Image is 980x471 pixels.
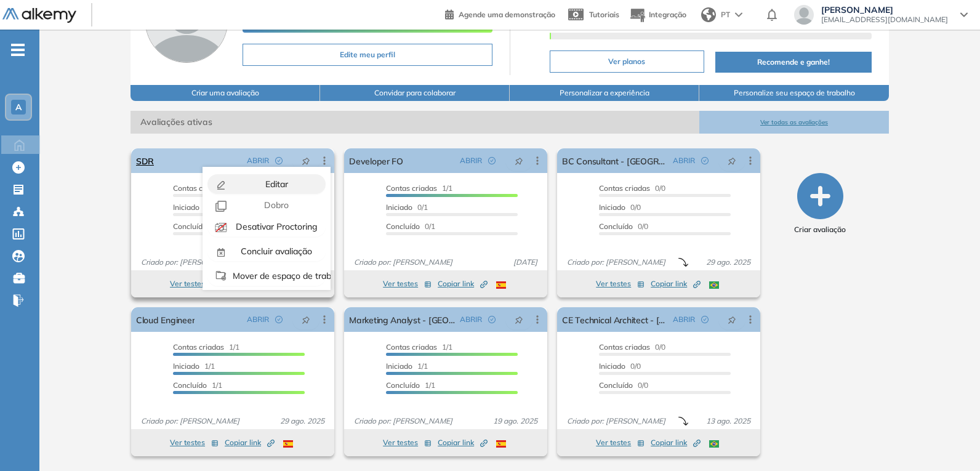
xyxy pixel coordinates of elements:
button: pushpin [292,151,319,171]
button: Ver todas as avaliações [699,111,889,134]
button: Criar uma avaliação [131,85,320,101]
span: Dobro [262,199,289,211]
span: 29 ago. 2025 [275,416,329,427]
span: Iniciado [599,203,625,212]
a: Cloud Engineer [136,307,195,332]
button: Ver testes [383,276,432,291]
a: Marketing Analyst - [GEOGRAPHIC_DATA] [349,307,455,332]
img: BRA [709,281,719,289]
span: 1/1 [173,342,239,352]
span: 19 ago. 2025 [488,416,542,427]
span: 1/1 [386,183,452,193]
button: Concluir avaliação [207,241,326,261]
button: pushpin [505,151,532,171]
img: BRA [709,440,719,448]
span: 13 ago. 2025 [701,416,755,427]
span: Criado por: [PERSON_NAME] [349,257,457,268]
button: Personalizar a experiência [510,85,699,101]
button: Ver testes [596,276,645,291]
button: Recomende e ganhe! [715,52,872,73]
span: A [15,102,22,112]
span: Iniciado [173,203,199,212]
button: Copiar link [651,435,701,450]
span: Contas criadas [386,183,437,193]
span: Avaliações ativas [131,111,699,134]
span: Copiar link [438,278,488,289]
button: Copiar link [438,276,488,291]
button: Editar [207,174,326,194]
span: Concluído [173,380,207,390]
button: Dobro [207,199,326,212]
span: 0/0 [599,380,648,390]
span: 0/1 [386,203,428,212]
span: Criado por: [PERSON_NAME] [562,257,670,268]
span: ABRIR [673,314,695,325]
img: world [701,7,716,22]
span: Contas criadas [386,342,437,352]
span: 0/0 [599,222,648,231]
span: pushpin [728,315,736,324]
button: Edite meu perfil [243,44,492,66]
button: pushpin [718,310,745,329]
span: check-circle [275,316,283,323]
img: ESP [496,281,506,289]
button: pushpin [505,310,532,329]
span: Integração [649,10,686,19]
span: 1/1 [173,380,222,390]
span: pushpin [728,156,736,166]
button: Desativar Proctoring [207,217,326,236]
span: Criado por: [PERSON_NAME] [562,416,670,427]
span: PT [721,9,730,20]
span: Iniciado [386,203,412,212]
span: Criar avaliação [794,224,846,235]
span: Concluir avaliação [238,246,312,257]
span: check-circle [275,157,283,164]
span: Iniciado [173,361,199,371]
a: Agende uma demonstração [445,6,555,21]
span: 0/1 [386,222,435,231]
span: 1/1 [173,361,215,371]
span: 1/1 [386,361,428,371]
span: ABRIR [673,155,695,166]
button: Ver planos [550,50,704,73]
button: Ver testes [170,276,219,291]
button: Copiar link [438,435,488,450]
span: [EMAIL_ADDRESS][DOMAIN_NAME] [821,15,948,25]
span: pushpin [515,156,523,166]
span: 29 ago. 2025 [701,257,755,268]
img: arrow [735,12,742,17]
span: 0/0 [173,183,239,193]
span: 0/0 [173,222,222,231]
span: [DATE] [508,257,542,268]
a: CE Technical Architect - [GEOGRAPHIC_DATA] [562,307,668,332]
span: 0/0 [599,361,641,371]
span: 1/1 [386,380,435,390]
span: ABRIR [247,314,269,325]
span: Concluído [173,222,207,231]
span: Concluído [386,222,420,231]
span: Concluído [599,222,633,231]
button: Ver testes [383,435,432,450]
span: Desativar Proctoring [233,221,318,232]
span: check-circle [488,316,496,323]
img: Logotipo [2,8,76,23]
span: Agende uma demonstração [459,10,555,19]
span: [PERSON_NAME] [821,5,948,15]
span: Contas criadas [173,342,224,352]
span: Copiar link [225,437,275,448]
a: SDR [136,148,154,173]
span: check-circle [701,157,709,164]
span: Contas criadas [599,342,650,352]
span: 0/0 [599,203,641,212]
button: pushpin [292,310,319,329]
span: ABRIR [247,155,269,166]
span: 1/1 [386,342,452,352]
span: 0/0 [599,183,665,193]
span: Criado por: [PERSON_NAME] [136,257,244,268]
span: Criado por: [PERSON_NAME] [136,416,244,427]
span: pushpin [302,156,310,166]
button: Integração [629,2,686,28]
i: - [11,49,25,51]
span: pushpin [302,315,310,324]
span: Copiar link [438,437,488,448]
